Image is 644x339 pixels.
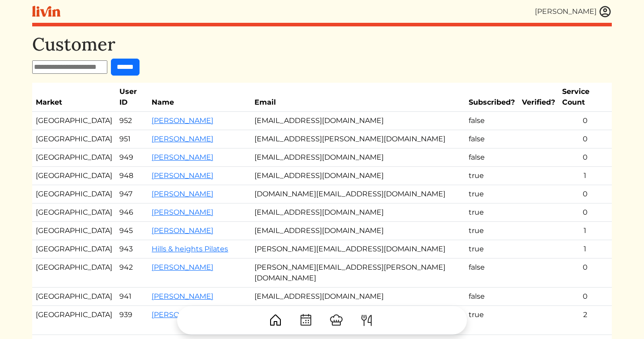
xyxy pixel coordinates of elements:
[559,148,612,167] td: 0
[116,130,148,148] td: 951
[465,148,518,167] td: false
[465,258,518,288] td: false
[32,112,116,130] td: [GEOGRAPHIC_DATA]
[152,292,213,301] a: [PERSON_NAME]
[559,258,612,288] td: 0
[559,240,612,258] td: 1
[251,240,465,258] td: [PERSON_NAME][EMAIL_ADDRESS][DOMAIN_NAME]
[559,288,612,306] td: 0
[116,240,148,258] td: 943
[559,185,612,203] td: 0
[465,288,518,306] td: false
[251,167,465,185] td: [EMAIL_ADDRESS][DOMAIN_NAME]
[152,153,213,161] a: [PERSON_NAME]
[268,313,283,327] img: House-9bf13187bcbb5817f509fe5e7408150f90897510c4275e13d0d5fca38e0b5951.svg
[152,208,213,216] a: [PERSON_NAME]
[32,258,116,288] td: [GEOGRAPHIC_DATA]
[465,222,518,240] td: true
[559,83,612,112] th: Service Count
[32,130,116,148] td: [GEOGRAPHIC_DATA]
[251,288,465,306] td: [EMAIL_ADDRESS][DOMAIN_NAME]
[465,185,518,203] td: true
[116,167,148,185] td: 948
[32,83,116,112] th: Market
[32,34,612,55] h1: Customer
[559,203,612,222] td: 0
[116,258,148,288] td: 942
[116,83,148,112] th: User ID
[465,240,518,258] td: true
[116,185,148,203] td: 947
[251,112,465,130] td: [EMAIL_ADDRESS][DOMAIN_NAME]
[152,116,213,125] a: [PERSON_NAME]
[116,203,148,222] td: 946
[251,83,465,112] th: Email
[465,83,518,112] th: Subscribed?
[152,135,213,143] a: [PERSON_NAME]
[559,130,612,148] td: 0
[251,222,465,240] td: [EMAIL_ADDRESS][DOMAIN_NAME]
[518,83,559,112] th: Verified?
[329,313,343,327] img: ChefHat-a374fb509e4f37eb0702ca99f5f64f3b6956810f32a249b33092029f8484b388.svg
[152,226,213,235] a: [PERSON_NAME]
[116,222,148,240] td: 945
[465,203,518,222] td: true
[32,185,116,203] td: [GEOGRAPHIC_DATA]
[32,240,116,258] td: [GEOGRAPHIC_DATA]
[152,171,213,180] a: [PERSON_NAME]
[32,203,116,222] td: [GEOGRAPHIC_DATA]
[116,112,148,130] td: 952
[598,5,612,18] img: user_account-e6e16d2ec92f44fc35f99ef0dc9cddf60790bfa021a6ecb1c896eb5d2907b31c.svg
[152,263,213,271] a: [PERSON_NAME]
[251,258,465,288] td: [PERSON_NAME][EMAIL_ADDRESS][PERSON_NAME][DOMAIN_NAME]
[559,222,612,240] td: 1
[116,148,148,167] td: 949
[465,130,518,148] td: false
[251,185,465,203] td: [DOMAIN_NAME][EMAIL_ADDRESS][DOMAIN_NAME]
[152,190,213,198] a: [PERSON_NAME]
[251,203,465,222] td: [EMAIL_ADDRESS][DOMAIN_NAME]
[152,245,228,253] a: Hills & heights Pilates
[148,83,251,112] th: Name
[465,112,518,130] td: false
[360,313,374,327] img: ForkKnife-55491504ffdb50bab0c1e09e7649658475375261d09fd45db06cec23bce548bf.svg
[32,148,116,167] td: [GEOGRAPHIC_DATA]
[251,148,465,167] td: [EMAIL_ADDRESS][DOMAIN_NAME]
[32,167,116,185] td: [GEOGRAPHIC_DATA]
[32,288,116,306] td: [GEOGRAPHIC_DATA]
[299,313,313,327] img: CalendarDots-5bcf9d9080389f2a281d69619e1c85352834be518fbc73d9501aef674afc0d57.svg
[535,6,597,17] div: [PERSON_NAME]
[559,112,612,130] td: 0
[559,167,612,185] td: 1
[32,222,116,240] td: [GEOGRAPHIC_DATA]
[465,167,518,185] td: true
[251,130,465,148] td: [EMAIL_ADDRESS][PERSON_NAME][DOMAIN_NAME]
[32,6,60,17] img: livin-logo-a0d97d1a881af30f6274990eb6222085a2533c92bbd1e4f22c21b4f0d0e3210c.svg
[116,288,148,306] td: 941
